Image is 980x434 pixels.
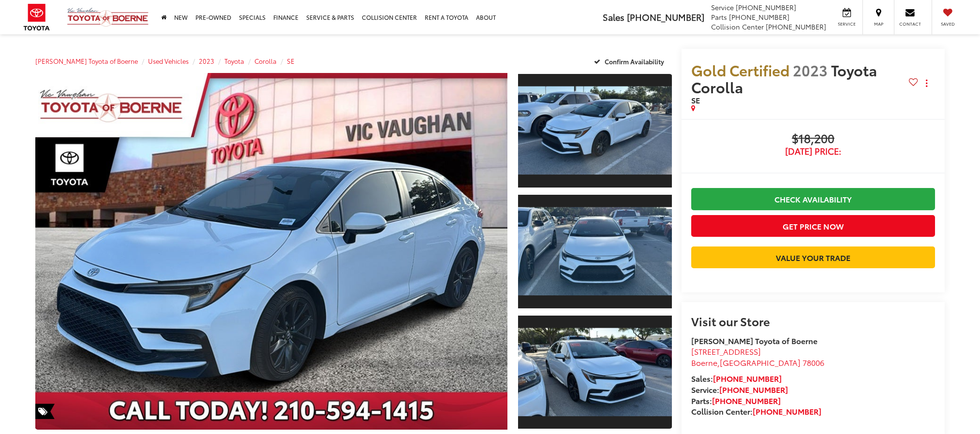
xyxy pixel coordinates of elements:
[691,188,935,210] a: Check Availability
[691,346,824,368] a: [STREET_ADDRESS] Boerne,[GEOGRAPHIC_DATA] 78006
[712,395,781,406] a: [PHONE_NUMBER]
[224,57,244,65] a: Toyota
[148,57,189,65] a: Used Vehicles
[691,246,935,268] a: Value Your Trade
[719,384,788,395] a: [PHONE_NUMBER]
[691,59,789,80] span: Gold Certified
[199,57,214,65] a: 2023
[254,57,277,65] a: Corolla
[736,2,796,12] span: [PHONE_NUMBER]
[720,357,801,368] span: [GEOGRAPHIC_DATA]
[937,21,958,27] span: Saved
[516,328,673,417] img: 2023 Toyota Corolla SE
[691,373,782,384] strong: Sales:
[589,53,672,70] button: Confirm Availability
[691,357,717,368] span: Boerne
[35,57,138,65] a: [PERSON_NAME] Toyota of Boerne
[918,75,935,92] button: Actions
[691,405,821,417] strong: Collision Center:
[516,207,673,296] img: 2023 Toyota Corolla SE
[691,335,817,346] strong: [PERSON_NAME] Toyota of Boerne
[30,71,512,432] img: 2023 Toyota Corolla SE
[802,357,824,368] span: 78006
[793,59,828,80] span: 2023
[868,21,889,27] span: Map
[753,405,821,417] a: [PHONE_NUMBER]
[691,395,781,406] strong: Parts:
[711,2,734,12] span: Service
[35,404,55,419] span: Special
[691,59,877,97] span: Toyota Corolla
[605,57,664,66] span: Confirm Availability
[926,79,927,87] span: dropdown dots
[518,73,672,188] a: Expand Photo 1
[899,21,921,27] span: Contact
[627,11,704,23] span: [PHONE_NUMBER]
[516,87,673,175] img: 2023 Toyota Corolla SE
[518,315,672,430] a: Expand Photo 3
[766,22,826,31] span: [PHONE_NUMBER]
[711,12,727,22] span: Parts
[713,373,782,384] a: [PHONE_NUMBER]
[67,7,149,27] img: Vic Vaughan Toyota of Boerne
[691,346,761,357] span: [STREET_ADDRESS]
[603,11,624,23] span: Sales
[691,215,935,237] button: Get Price Now
[691,94,700,105] span: SE
[691,357,824,368] span: ,
[691,146,935,156] span: [DATE] Price:
[729,12,789,22] span: [PHONE_NUMBER]
[691,315,935,327] h2: Visit our Store
[287,57,295,65] a: SE
[691,132,935,146] span: $18,200
[518,194,672,309] a: Expand Photo 2
[836,21,858,27] span: Service
[35,73,507,430] a: Expand Photo 0
[691,384,788,395] strong: Service:
[711,22,764,31] span: Collision Center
